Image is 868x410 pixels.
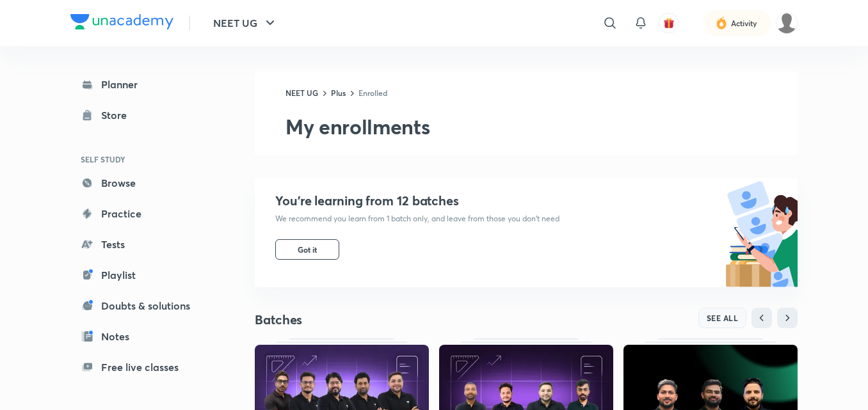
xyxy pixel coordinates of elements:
h4: You’re learning from 12 batches [275,193,559,209]
a: NEET UG [285,88,318,98]
button: NEET UG [205,10,285,36]
a: Tests [70,232,219,257]
h2: My enrollments [285,114,798,139]
a: Enrolled [358,88,387,98]
a: Company Logo [70,14,173,33]
a: Notes [70,324,219,349]
button: Got it [275,239,339,260]
a: Planner [70,72,219,97]
img: batch [725,178,798,287]
img: activity [716,15,727,31]
h6: SELF STUDY [70,148,219,170]
a: Doubts & solutions [70,293,219,319]
div: Store [101,107,134,123]
a: Playlist [70,262,219,288]
a: Free live classes [70,354,219,380]
button: SEE ALL [698,308,747,328]
button: avatar [659,13,679,33]
img: VIVEK [776,12,798,34]
a: Plus [331,88,346,98]
a: Practice [70,201,219,226]
img: avatar [663,17,675,29]
h4: Batches [255,311,526,328]
p: We recommend you learn from 1 batch only, and leave from those you don’t need [275,214,559,224]
span: SEE ALL [707,313,739,322]
a: Store [70,102,219,128]
img: Company Logo [70,14,173,29]
span: Got it [298,244,317,255]
a: Browse [70,170,219,196]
